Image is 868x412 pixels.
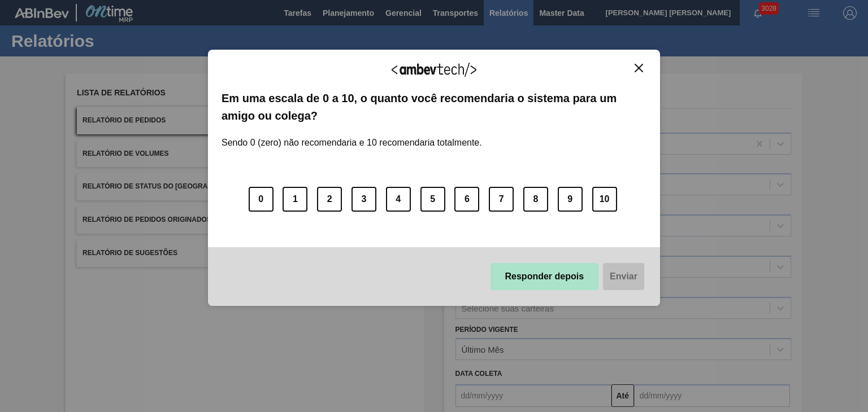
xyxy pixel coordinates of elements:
[249,187,274,212] button: 0
[222,124,482,148] label: Sendo 0 (zero) não recomendaria e 10 recomendaria totalmente.
[558,187,583,212] button: 9
[635,64,643,72] img: Close
[283,187,307,212] button: 1
[386,187,411,212] button: 4
[351,187,376,212] button: 3
[392,63,476,77] img: Logo Ambevtech
[592,187,617,212] button: 10
[222,90,646,124] label: Em uma escala de 0 a 10, o quanto você recomendaria o sistema para um amigo ou colega?
[491,263,599,290] button: Responder depois
[523,187,548,212] button: 8
[317,187,342,212] button: 2
[454,187,479,212] button: 6
[489,187,514,212] button: 7
[420,187,445,212] button: 5
[631,63,646,73] button: Close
